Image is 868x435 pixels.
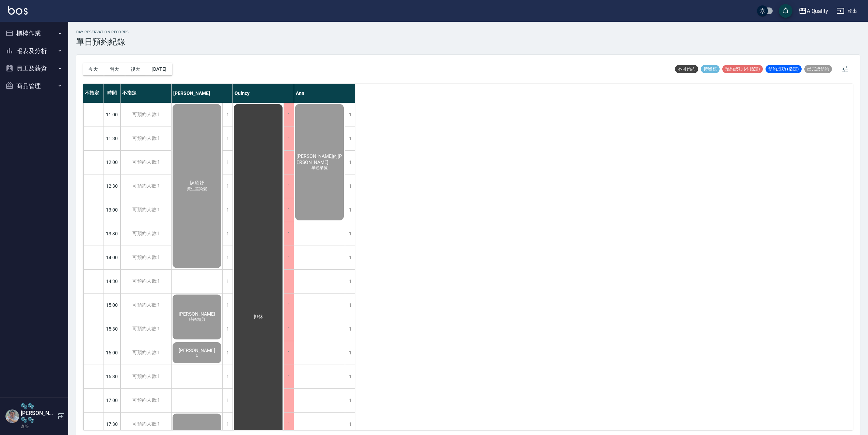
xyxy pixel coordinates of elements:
div: 1 [284,365,294,388]
div: 11:30 [103,127,120,150]
span: 時尚精剪 [188,317,207,322]
button: 報表及分析 [3,42,65,60]
div: 12:30 [103,174,120,198]
span: [PERSON_NAME]的[PERSON_NAME] [295,153,344,165]
div: 13:30 [103,222,120,246]
span: 排休 [252,314,264,320]
div: 16:30 [103,365,120,388]
button: 後天 [125,63,146,76]
div: [PERSON_NAME] [172,84,233,103]
button: save [779,4,792,18]
button: 櫃檯作業 [3,24,65,42]
div: 1 [284,341,294,365]
span: 預約成功 (不指定) [722,66,763,72]
div: 1 [345,103,355,127]
div: 17:00 [103,388,120,412]
div: 1 [222,341,232,365]
button: A Quality [796,4,831,18]
div: 1 [345,389,355,412]
div: 1 [345,151,355,174]
h3: 單日預約紀錄 [76,37,129,47]
div: 可預約人數:1 [120,389,171,412]
div: 1 [222,127,232,150]
div: 1 [345,317,355,341]
div: 可預約人數:1 [120,246,171,269]
span: C [194,353,200,358]
div: 1 [284,294,294,317]
div: 12:00 [103,150,120,174]
div: 15:30 [103,317,120,341]
div: A Quality [807,7,829,15]
div: 1 [222,198,232,222]
div: 1 [345,174,355,198]
span: 待審核 [701,66,720,72]
div: 1 [222,246,232,269]
div: 可預約人數:1 [120,270,171,293]
div: 可預約人數:1 [120,127,171,150]
div: 可預約人數:1 [120,151,171,174]
span: 資生堂染髮 [186,186,209,192]
div: 1 [345,222,355,246]
div: 1 [345,294,355,317]
div: 1 [345,270,355,293]
div: 1 [222,270,232,293]
div: 可預約人數:1 [120,174,171,198]
div: 可預約人數:1 [120,365,171,388]
span: [PERSON_NAME] [177,311,216,317]
img: Logo [8,6,28,15]
div: 14:30 [103,269,120,293]
p: 倉管 [21,423,55,430]
div: 15:00 [103,293,120,317]
div: 1 [284,270,294,293]
div: 1 [284,222,294,246]
button: 商品管理 [3,77,65,95]
div: 可預約人數:1 [120,317,171,341]
div: 1 [222,174,232,198]
div: 可預約人數:1 [120,341,171,365]
div: 1 [345,246,355,269]
div: 1 [284,246,294,269]
div: 1 [222,222,232,246]
button: 今天 [83,63,104,76]
div: 1 [284,317,294,341]
div: 可預約人數:1 [120,294,171,317]
div: 可預約人數:1 [120,222,171,246]
button: 登出 [834,5,860,17]
div: 可預約人數:1 [120,103,171,127]
div: 1 [284,151,294,174]
div: 1 [222,365,232,388]
div: 1 [222,103,232,127]
div: 時間 [103,84,120,103]
div: 1 [222,389,232,412]
div: 1 [284,198,294,222]
span: 陳欣妤 [189,180,206,186]
button: 員工及薪資 [3,60,65,77]
button: [DATE] [146,63,172,76]
span: 單色染髮 [310,165,329,171]
span: 不可預約 [675,66,698,72]
div: Ann [294,84,355,103]
span: 已完成預約 [804,66,832,72]
div: 不指定 [120,84,172,103]
span: [PERSON_NAME] [177,348,216,353]
div: 1 [222,317,232,341]
div: 1 [345,198,355,222]
div: 1 [222,151,232,174]
h2: day Reservation records [76,30,129,34]
div: 1 [284,103,294,127]
h5: 🫧🫧[PERSON_NAME]🫧🫧 [21,403,55,423]
span: 預約成功 (指定) [766,66,802,72]
div: 11:00 [103,103,120,127]
div: 1 [284,389,294,412]
div: 不指定 [83,84,103,103]
div: 1 [345,365,355,388]
div: 16:00 [103,341,120,365]
div: 1 [222,294,232,317]
div: 1 [284,174,294,198]
button: 明天 [104,63,125,76]
div: 可預約人數:1 [120,198,171,222]
div: 14:00 [103,246,120,269]
div: 1 [345,127,355,150]
div: 13:00 [103,198,120,222]
div: 1 [345,341,355,365]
